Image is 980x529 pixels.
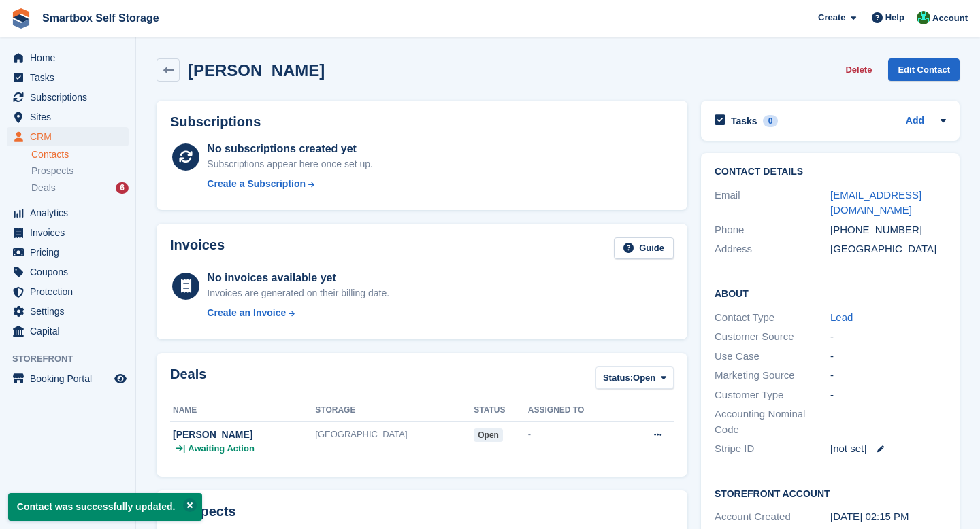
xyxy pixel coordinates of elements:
[7,223,129,242] a: menu
[7,203,129,222] a: menu
[31,164,129,178] a: Prospects
[7,369,129,388] a: menu
[7,282,129,301] a: menu
[7,322,129,341] a: menu
[30,88,112,107] span: Subscriptions
[830,189,921,216] a: [EMAIL_ADDRESS][DOMAIN_NAME]
[888,58,960,81] a: Edit Contact
[830,349,946,364] div: -
[30,302,112,321] span: Settings
[715,222,830,238] div: Phone
[7,48,129,67] a: menu
[188,442,255,456] span: Awaiting Action
[7,88,129,107] a: menu
[207,141,373,157] div: No subscriptions created yet
[7,262,129,281] a: menu
[11,8,31,29] img: stora-icon-8386f47178a22dfd0bd8f6a31ec36ba5ce8667c1dd55bd0f319d3a0aa187defe.svg
[715,167,946,177] h2: Contact Details
[12,352,135,366] span: Storefront
[207,306,286,320] div: Create an Invoice
[830,241,946,257] div: [GEOGRAPHIC_DATA]
[207,270,389,286] div: No invoices available yet
[207,157,373,171] div: Subscriptions appear here once set up.
[818,11,845,24] span: Create
[715,329,830,345] div: Customer Source
[715,368,830,383] div: Marketing Source
[112,371,129,387] a: Preview store
[31,148,129,161] a: Contacts
[715,188,830,218] div: Email
[528,428,625,441] div: -
[30,282,112,301] span: Protection
[595,366,674,389] button: Status: Open
[207,177,306,191] div: Create a Subscription
[7,243,129,262] a: menu
[30,68,112,87] span: Tasks
[31,181,129,195] a: Deals 6
[7,68,129,87] a: menu
[614,237,674,260] a: Guide
[170,400,315,422] th: Name
[830,368,946,383] div: -
[633,371,655,385] span: Open
[30,262,112,281] span: Coupons
[715,310,830,326] div: Contact Type
[7,127,129,146] a: menu
[830,329,946,345] div: -
[315,400,474,422] th: Storage
[30,322,112,341] span: Capital
[830,441,946,457] div: [not set]
[170,114,674,130] h2: Subscriptions
[932,12,968,25] span: Account
[715,441,830,457] div: Stripe ID
[830,311,853,323] a: Lead
[715,388,830,403] div: Customer Type
[528,400,625,422] th: Assigned to
[715,286,946,300] h2: About
[170,366,206,392] h2: Deals
[170,237,225,260] h2: Invoices
[731,115,757,127] h2: Tasks
[474,428,503,442] span: open
[7,107,129,126] a: menu
[30,107,112,126] span: Sites
[906,114,924,129] a: Add
[173,428,315,442] div: [PERSON_NAME]
[715,486,946,500] h2: Storefront Account
[207,177,373,191] a: Create a Subscription
[31,182,56,194] span: Deals
[116,182,129,194] div: 6
[885,11,904,24] span: Help
[207,286,389,301] div: Invoices are generated on their billing date.
[183,442,185,456] span: |
[763,115,779,127] div: 0
[30,203,112,222] span: Analytics
[715,509,830,525] div: Account Created
[30,127,112,146] span: CRM
[30,243,112,262] span: Pricing
[315,428,474,441] div: [GEOGRAPHIC_DATA]
[715,407,830,437] div: Accounting Nominal Code
[37,7,165,29] a: Smartbox Self Storage
[207,306,389,320] a: Create an Invoice
[840,58,877,81] button: Delete
[7,302,129,321] a: menu
[31,165,73,177] span: Prospects
[715,349,830,364] div: Use Case
[917,11,930,24] img: Elinor Shepherd
[474,400,528,422] th: Status
[830,509,946,525] div: [DATE] 02:15 PM
[30,369,112,388] span: Booking Portal
[715,241,830,257] div: Address
[30,223,112,242] span: Invoices
[830,222,946,238] div: [PHONE_NUMBER]
[188,61,325,80] h2: [PERSON_NAME]
[170,504,236,519] h2: Prospects
[8,493,202,521] p: Contact was successfully updated.
[603,371,633,385] span: Status:
[830,388,946,403] div: -
[30,48,112,67] span: Home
